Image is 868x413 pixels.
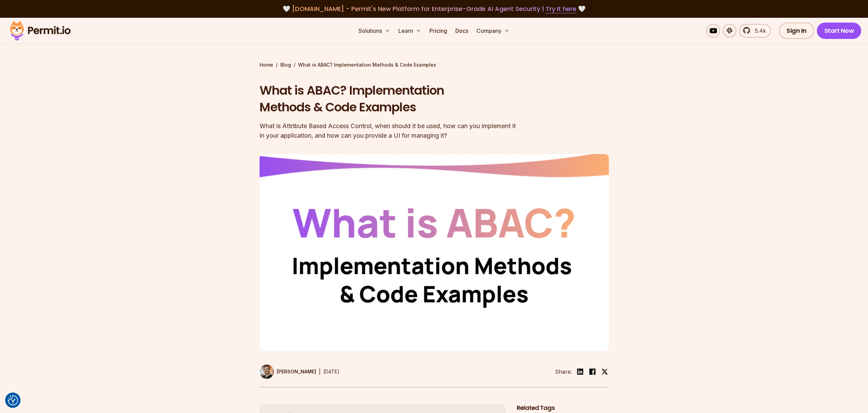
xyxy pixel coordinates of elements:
a: [PERSON_NAME] [260,364,316,379]
h1: What is ABAC? Implementation Methods & Code Examples [260,82,521,116]
img: facebook [588,368,597,376]
div: What is Attribute Based Access Control, when should it be used, how can you implement it in your ... [260,121,521,140]
img: linkedin [576,368,584,376]
h2: Related Tags [517,404,609,412]
button: Learn [396,24,424,38]
button: Consent Preferences [8,395,18,405]
img: What is ABAC? Implementation Methods & Code Examples [260,154,609,351]
a: Sign In [779,23,814,39]
div: 🤍 🤍 [16,4,852,14]
a: 5.4k [739,24,771,38]
a: Pricing [427,24,450,38]
div: | [319,368,321,376]
a: Start Now [817,23,862,39]
img: Permit logo [7,19,74,42]
li: Share: [555,368,572,376]
time: [DATE] [323,369,339,374]
p: [PERSON_NAME] [277,368,316,375]
a: Home [260,61,273,68]
span: [DOMAIN_NAME] - Permit's New Platform for Enterprise-Grade AI Agent Security | [292,4,576,13]
a: Try it here [546,4,576,13]
div: / / [260,61,609,68]
button: Company [474,24,512,38]
img: Daniel Bass [260,364,274,379]
img: Revisit consent button [8,395,18,405]
span: 5.4k [751,27,766,35]
img: twitter [601,368,608,375]
button: Solutions [356,24,393,38]
a: Blog [280,61,291,68]
a: Docs [453,24,471,38]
